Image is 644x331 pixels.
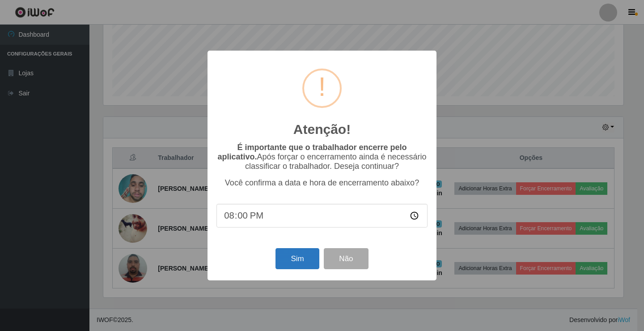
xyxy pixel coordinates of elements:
[324,248,368,269] button: Não
[275,248,319,269] button: Sim
[216,178,428,188] p: Você confirma a data e hora de encerramento abaixo?
[216,143,428,171] p: Após forçar o encerramento ainda é necessário classificar o trabalhador. Deseja continuar?
[293,121,351,138] h2: Atenção!
[217,143,407,161] b: É importante que o trabalhador encerre pelo aplicativo.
